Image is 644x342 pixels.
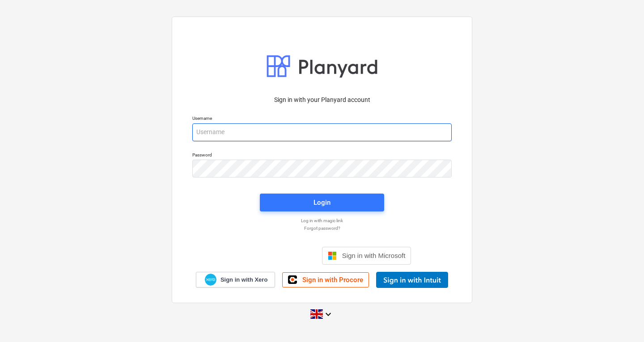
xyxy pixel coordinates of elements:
img: Xero logo [205,274,216,286]
span: Sign in with Xero [220,276,267,284]
p: Username [192,115,452,123]
a: Log in with magic link [188,218,456,224]
p: Password [192,152,452,160]
input: Username [192,123,452,141]
a: Forgot password? [188,225,456,231]
p: Sign in with your Planyard account [192,95,452,105]
span: Sign in with Microsoft [342,252,406,259]
a: Sign in with Procore [282,272,369,287]
iframe: Sign in with Google Button [229,246,319,266]
i: keyboard_arrow_down [323,309,334,320]
div: Login [314,197,330,208]
button: Login [260,194,384,211]
span: Sign in with Procore [302,276,363,284]
a: Sign in with Xero [196,272,275,287]
img: Microsoft logo [328,251,337,260]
